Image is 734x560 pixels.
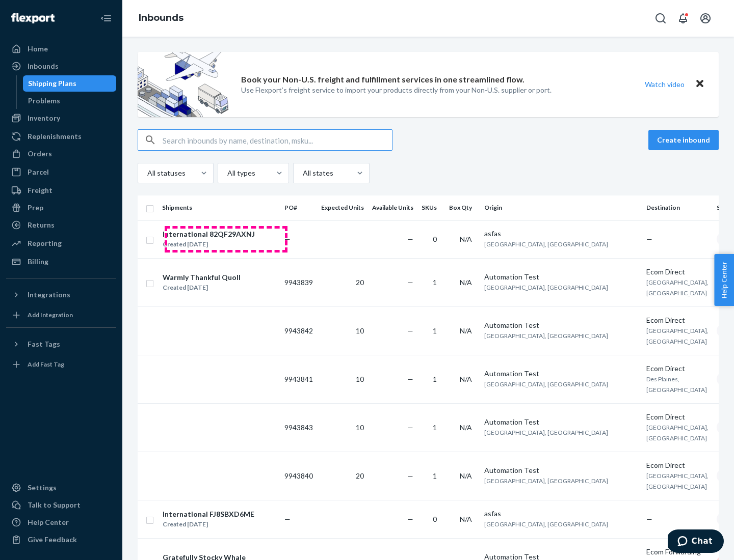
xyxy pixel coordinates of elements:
span: — [646,515,652,523]
a: Parcel [6,164,116,180]
a: Inbounds [139,12,183,23]
span: Des Plaines, [GEOGRAPHIC_DATA] [646,375,707,394]
th: Shipments [158,195,280,220]
div: Ecom Direct [646,315,709,325]
td: 9943842 [280,306,317,355]
div: International FJ8SBXD6ME [163,509,254,519]
span: — [284,235,291,243]
button: Integrations [6,287,116,303]
div: Inventory [28,113,60,123]
button: Open Search Box [650,8,671,29]
a: Reporting [6,235,116,251]
a: Orders [6,146,116,162]
div: Billing [28,257,48,267]
a: Inventory [6,110,116,126]
span: [GEOGRAPHIC_DATA], [GEOGRAPHIC_DATA] [484,520,608,528]
div: Ecom Direct [646,363,709,374]
button: Give Feedback [6,531,116,548]
a: Problems [23,93,117,109]
input: All statuses [146,168,147,178]
button: Open account menu [695,8,716,29]
button: Create inbound [648,130,719,150]
p: Book your Non-U.S. freight and fulfillment services in one streamlined flow. [241,74,525,86]
td: 9943840 [280,452,317,500]
a: Shipping Plans [23,75,117,92]
th: Available Units [368,195,417,220]
div: Give Feedback [28,535,77,545]
div: Ecom Forwarding [646,547,709,557]
a: Returns [6,217,116,233]
span: [GEOGRAPHIC_DATA], [GEOGRAPHIC_DATA] [646,327,709,345]
span: 20 [356,471,364,480]
div: Add Fast Tag [28,360,64,369]
div: Integrations [28,290,70,300]
div: Automation Test [484,320,638,330]
button: Open notifications [673,8,693,29]
span: 1 [433,278,437,287]
span: — [284,515,291,523]
span: [GEOGRAPHIC_DATA], [GEOGRAPHIC_DATA] [646,472,709,490]
div: Ecom Direct [646,267,709,277]
span: 20 [356,278,364,287]
th: PO# [280,195,317,220]
div: asfas [484,509,638,519]
ol: breadcrumbs [130,4,192,33]
span: N/A [460,235,472,243]
div: Created [DATE] [163,283,241,293]
th: Box Qty [445,195,480,220]
div: Freight [28,185,53,195]
th: Destination [642,195,713,220]
button: Talk to Support [6,497,116,513]
span: N/A [460,423,472,432]
div: Settings [28,483,57,493]
div: Reporting [28,238,62,248]
div: Add Integration [28,311,73,319]
div: Shipping Plans [28,78,76,89]
div: Talk to Support [28,500,81,510]
a: Inbounds [6,58,116,74]
span: [GEOGRAPHIC_DATA], [GEOGRAPHIC_DATA] [484,284,608,291]
span: N/A [460,375,472,383]
span: — [407,326,413,335]
span: [GEOGRAPHIC_DATA], [GEOGRAPHIC_DATA] [646,424,709,442]
a: Settings [6,480,116,496]
span: — [407,375,413,383]
div: Ecom Direct [646,412,709,422]
span: — [407,235,413,243]
th: SKUs [417,195,445,220]
span: N/A [460,278,472,287]
span: N/A [460,515,472,523]
div: Warmly Thankful Quoll [163,272,241,283]
span: N/A [460,471,472,480]
td: 9943843 [280,403,317,452]
div: Orders [28,149,52,159]
span: 10 [356,326,364,335]
span: 10 [356,375,364,383]
div: Home [28,44,48,54]
div: Inbounds [28,61,59,71]
div: Created [DATE] [163,519,254,529]
span: 0 [433,235,437,243]
div: Prep [28,203,43,213]
input: All types [226,168,227,178]
img: Flexport logo [11,13,55,23]
span: 0 [433,515,437,523]
th: Expected Units [317,195,368,220]
a: Add Integration [6,307,116,323]
button: Help Center [714,254,734,306]
div: Automation Test [484,369,638,379]
td: 9943841 [280,355,317,403]
span: [GEOGRAPHIC_DATA], [GEOGRAPHIC_DATA] [484,240,608,248]
div: Help Center [28,517,69,527]
span: 1 [433,326,437,335]
span: — [407,423,413,432]
div: International 82QF29AXNJ [163,229,255,239]
span: [GEOGRAPHIC_DATA], [GEOGRAPHIC_DATA] [484,332,608,340]
div: Problems [28,96,60,106]
div: Automation Test [484,417,638,427]
div: Fast Tags [28,339,60,349]
span: — [407,515,413,523]
div: Automation Test [484,272,638,282]
div: Returns [28,220,55,230]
